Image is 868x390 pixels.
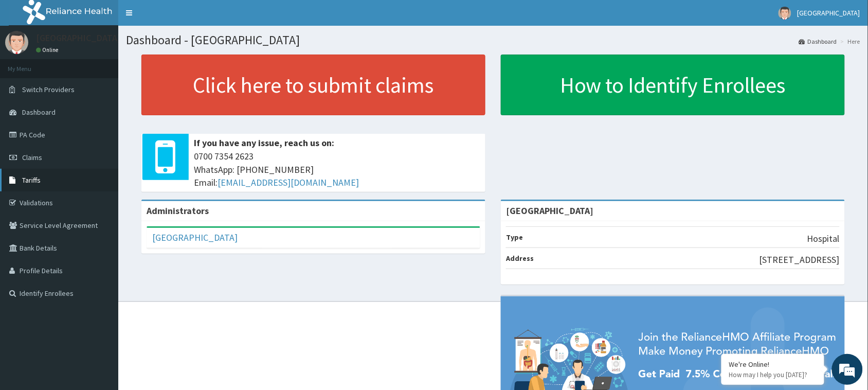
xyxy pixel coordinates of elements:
[152,232,238,243] a: [GEOGRAPHIC_DATA]
[729,360,817,369] div: We're Online!
[501,55,845,115] a: How to Identify Enrollees
[218,176,359,188] a: [EMAIL_ADDRESS][DOMAIN_NAME]
[506,205,594,217] strong: [GEOGRAPHIC_DATA]
[799,37,837,46] a: Dashboard
[506,254,534,263] b: Address
[807,232,840,245] p: Hospital
[126,33,860,47] h1: Dashboard - [GEOGRAPHIC_DATA]
[779,7,791,20] img: User Image
[36,46,61,54] a: Online
[838,37,860,46] li: Here
[36,33,121,43] p: [GEOGRAPHIC_DATA]
[759,253,840,267] p: [STREET_ADDRESS]
[22,153,42,162] span: Claims
[22,85,75,94] span: Switch Providers
[194,150,480,189] span: 0700 7354 2623 WhatsApp: [PHONE_NUMBER] Email:
[194,137,334,149] b: If you have any issue, reach us on:
[147,205,209,217] b: Administrators
[729,370,817,379] p: How may I help you today?
[798,8,860,17] span: [GEOGRAPHIC_DATA]
[22,108,56,117] span: Dashboard
[22,175,41,185] span: Tariffs
[141,55,485,115] a: Click here to submit claims
[5,31,28,54] img: User Image
[506,233,523,242] b: Type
